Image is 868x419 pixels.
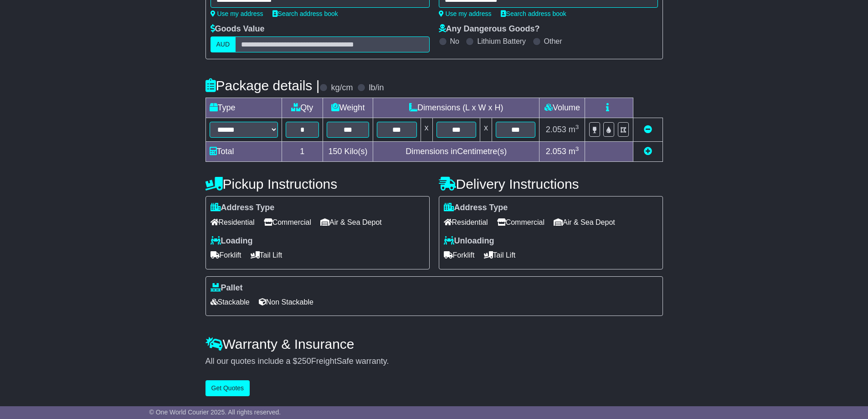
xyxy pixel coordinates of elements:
[282,98,323,118] td: Qty
[373,142,539,162] td: Dimensions in Centimetre(s)
[211,24,265,34] label: Goods Value
[282,142,323,162] td: 1
[211,203,275,213] label: Address Type
[497,215,544,229] span: Commercial
[554,215,615,229] span: Air & Sea Depot
[444,215,488,229] span: Residential
[205,336,663,352] h4: Warranty & Insurance
[264,215,311,229] span: Commercial
[298,357,311,366] span: 250
[477,37,526,46] label: Lithium Battery
[444,248,475,262] span: Forklift
[539,98,585,118] td: Volume
[575,124,579,130] sup: 3
[211,10,263,17] a: Use my address
[439,176,663,191] h4: Delivery Instructions
[484,248,516,262] span: Tail Lift
[211,36,236,52] label: AUD
[251,248,282,262] span: Tail Lift
[205,98,282,118] td: Type
[444,203,508,213] label: Address Type
[373,98,539,118] td: Dimensions (L x W x H)
[421,118,432,142] td: x
[501,10,566,17] a: Search address book
[546,125,566,134] span: 2.053
[205,142,282,162] td: Total
[369,83,384,93] label: lb/in
[205,380,250,396] button: Get Quotes
[546,147,566,156] span: 2.053
[205,357,663,367] div: All our quotes include a $ FreightSafe warranty.
[439,10,492,17] a: Use my address
[272,10,338,17] a: Search address book
[450,37,459,46] label: No
[329,147,342,156] span: 150
[149,409,281,416] span: © One World Courier 2025. All rights reserved.
[205,176,430,191] h4: Pickup Instructions
[331,83,353,93] label: kg/cm
[439,24,540,34] label: Any Dangerous Goods?
[211,295,250,309] span: Stackable
[211,283,243,293] label: Pallet
[569,125,579,134] span: m
[444,236,494,246] label: Unloading
[320,215,382,229] span: Air & Sea Depot
[211,248,241,262] span: Forklift
[644,125,652,134] a: Remove this item
[544,37,562,46] label: Other
[480,118,492,142] td: x
[211,236,253,246] label: Loading
[259,295,313,309] span: Non Stackable
[569,147,579,156] span: m
[323,142,373,162] td: Kilo(s)
[211,215,255,229] span: Residential
[644,147,652,156] a: Add new item
[323,98,373,118] td: Weight
[575,145,579,152] sup: 3
[205,78,320,93] h4: Package details |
